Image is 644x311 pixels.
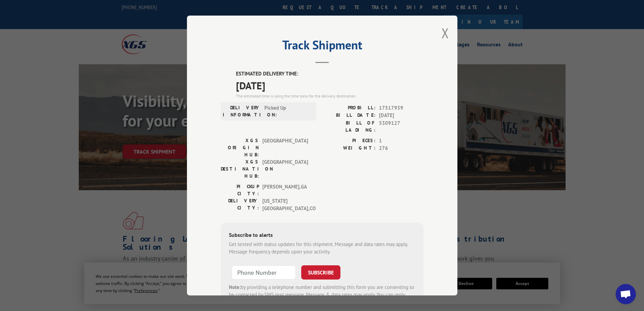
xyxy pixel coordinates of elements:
[236,93,424,99] div: The estimated time is using the time zone for the delivery destination.
[221,158,259,180] label: XGS DESTINATION HUB:
[301,265,340,280] button: SUBSCRIBE
[322,145,376,152] label: WEIGHT:
[236,70,424,78] label: ESTIMATED DELIVERY TIME:
[264,104,310,118] span: Picked Up
[221,40,424,53] h2: Track Shipment
[379,137,424,145] span: 1
[229,284,415,307] div: by providing a telephone number and submitting this form you are consenting to be contacted by SM...
[322,119,376,134] label: BILL OF LADING:
[262,183,308,197] span: [PERSON_NAME] , GA
[262,158,308,180] span: [GEOGRAPHIC_DATA]
[322,104,376,112] label: PROBILL:
[229,231,415,241] div: Subscribe to alerts
[221,137,259,158] label: XGS ORIGIN HUB:
[379,112,424,119] span: [DATE]
[262,137,308,158] span: [GEOGRAPHIC_DATA]
[616,284,636,304] div: Open chat
[442,24,449,42] button: Close modal
[379,104,424,112] span: 17517939
[229,241,415,256] div: Get texted with status updates for this shipment. Message and data rates may apply. Message frequ...
[236,78,424,93] span: [DATE]
[232,265,296,280] input: Phone Number
[379,145,424,152] span: 276
[262,197,308,213] span: [US_STATE][GEOGRAPHIC_DATA] , CO
[221,197,259,213] label: DELIVERY CITY:
[229,284,241,290] strong: Note:
[322,112,376,119] label: BILL DATE:
[379,119,424,134] span: 5309127
[221,183,259,197] label: PICKUP CITY:
[223,104,261,118] label: DELIVERY INFORMATION:
[322,137,376,145] label: PIECES:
